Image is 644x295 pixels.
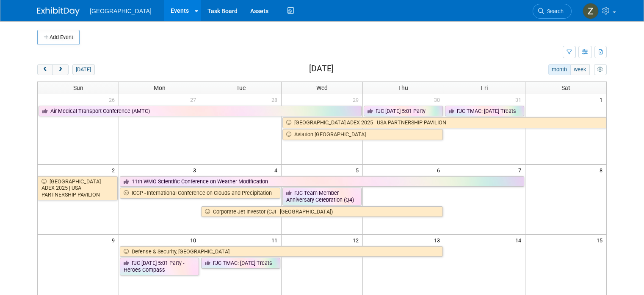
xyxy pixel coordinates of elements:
span: Thu [398,84,408,91]
span: 13 [433,235,444,245]
span: [GEOGRAPHIC_DATA] [90,8,152,14]
span: Search [544,8,564,14]
span: Fri [481,84,488,91]
a: ICCP - International Conference on Clouds and Precipitation [120,188,280,199]
span: 7 [517,165,525,175]
span: 30 [433,94,444,105]
a: Defense & Security, [GEOGRAPHIC_DATA] [120,246,442,257]
span: 12 [352,235,362,245]
a: FJC Team Member Anniversary Celebration (Q4) [282,188,362,205]
a: 11th WMO Scientific Conference on Weather Modification [120,176,524,187]
span: 28 [271,94,281,105]
a: [GEOGRAPHIC_DATA] ADEX 2025 | USA PARTNERSHIP PAVILION [38,176,118,200]
a: Search [533,4,572,19]
a: FJC [DATE] 5:01 Party [364,106,443,117]
button: month [548,64,571,75]
span: 8 [599,165,606,175]
a: Air Medical Transport Conference (AMTC) [39,106,362,117]
img: ExhibitDay [37,7,80,16]
span: Sun [73,84,83,91]
a: Corporate Jet Investor (CJI - [GEOGRAPHIC_DATA]) [201,206,443,217]
span: 11 [271,235,281,245]
span: 26 [108,94,119,105]
button: week [570,64,590,75]
span: 1 [599,94,606,105]
span: Tue [236,84,246,91]
i: Personalize Calendar [597,67,603,73]
span: 15 [596,235,606,245]
button: Add Event [37,30,80,45]
span: 3 [192,165,200,175]
a: FJC TMAC: [DATE] Treats [201,258,280,269]
button: next [53,64,68,75]
span: 10 [189,235,200,245]
span: Mon [154,84,166,91]
span: 9 [111,235,119,245]
a: [GEOGRAPHIC_DATA] ADEX 2025 | USA PARTNERSHIP PAVILION [282,117,606,128]
a: FJC [DATE] 5:01 Party - Heroes Compass [120,258,199,275]
span: 4 [274,165,281,175]
span: 2 [111,165,119,175]
a: Aviation [GEOGRAPHIC_DATA] [282,129,443,140]
span: Sat [561,84,570,91]
span: 27 [189,94,200,105]
button: [DATE] [72,64,95,75]
h2: [DATE] [309,64,334,73]
button: prev [37,64,53,75]
span: 29 [352,94,362,105]
span: 31 [514,94,525,105]
span: 6 [436,165,444,175]
span: 5 [355,165,362,175]
span: 14 [514,235,525,245]
span: Wed [316,84,328,91]
img: Zoe Graham [583,3,599,19]
a: FJC TMAC: [DATE] Treats [445,106,524,117]
button: myCustomButton [594,64,607,75]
